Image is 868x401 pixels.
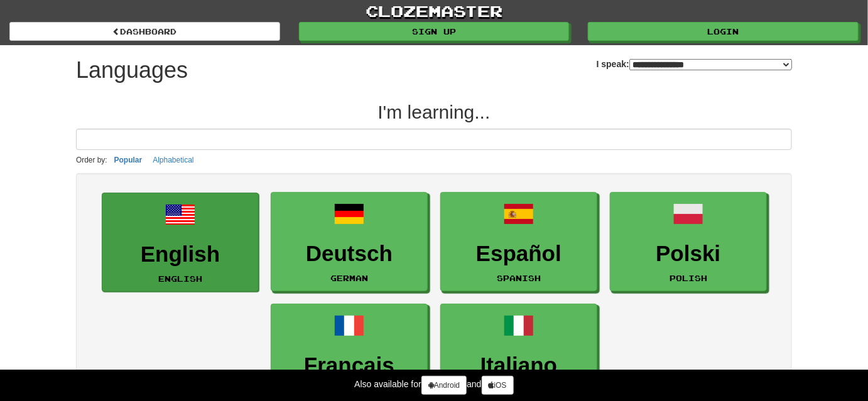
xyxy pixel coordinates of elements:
[111,153,146,167] button: Popular
[629,59,792,70] select: I speak:
[299,22,570,41] a: Sign up
[271,192,428,292] a: DeutschGerman
[76,58,188,83] h1: Languages
[440,192,597,292] a: EspañolSpanish
[497,274,541,282] small: Spanish
[597,58,792,70] label: I speak:
[617,242,760,266] h3: Polski
[149,153,197,167] button: Alphabetical
[278,353,421,378] h3: Français
[447,242,590,266] h3: Español
[76,156,107,164] small: Order by:
[588,22,859,41] a: Login
[109,242,252,267] h3: English
[330,274,368,282] small: German
[158,274,202,283] small: English
[9,22,280,41] a: dashboard
[482,376,514,395] a: iOS
[670,274,707,282] small: Polish
[76,102,792,122] h2: I'm learning...
[610,192,767,292] a: PolskiPolish
[102,193,259,292] a: EnglishEnglish
[421,376,467,395] a: Android
[447,353,590,378] h3: Italiano
[278,242,421,266] h3: Deutsch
